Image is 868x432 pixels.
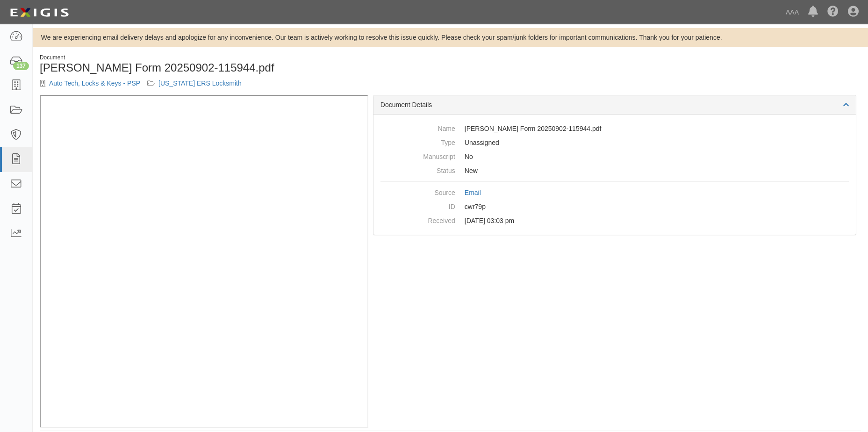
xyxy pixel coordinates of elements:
dd: Unassigned [380,136,849,150]
dt: Type [380,136,455,147]
img: logo-5460c22ac91f19d4615b14bd174203de0afe785f0fc80cf4dbbc73dc1793850b.png [7,4,72,21]
dd: [PERSON_NAME] Form 20250902-115944.pdf [380,122,849,136]
dt: Status [380,164,455,175]
a: Auto Tech, Locks & Keys - PSP [49,79,140,87]
dd: New [380,164,849,178]
dd: cwr79p [380,200,849,214]
a: Email [465,189,481,196]
div: Document [40,54,444,62]
div: We are experiencing email delivery delays and apologize for any inconvenience. Our team is active... [33,33,868,42]
dt: Source [380,186,455,197]
div: Document Details [373,95,856,115]
i: Help Center - Complianz [827,7,839,18]
dd: [DATE] 03:03 pm [380,214,849,228]
dt: Manuscript [380,150,455,161]
dt: Received [380,214,455,225]
dt: ID [380,200,455,211]
a: AAA [781,3,803,22]
h1: [PERSON_NAME] Form 20250902-115944.pdf [40,62,444,74]
div: 137 [13,62,29,70]
dd: No [380,150,849,164]
dt: Name [380,122,455,133]
a: [US_STATE] ERS Locksmith [158,79,242,87]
